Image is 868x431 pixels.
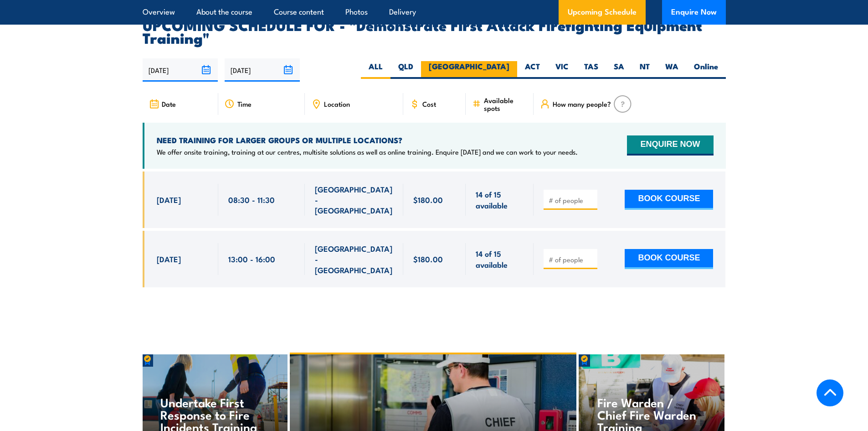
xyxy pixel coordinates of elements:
span: 14 of 15 available [476,248,524,270]
label: ALL [361,61,390,79]
button: ENQUIRE NOW [627,135,713,156]
label: WA [657,61,686,79]
button: BOOK COURSE [625,190,713,210]
label: Online [686,61,726,79]
span: Time [237,100,252,108]
span: Date [162,100,176,108]
input: To date [225,58,300,82]
span: Cost [422,100,436,108]
span: How many people? [553,100,611,108]
label: ACT [517,61,548,79]
span: [DATE] [157,194,181,205]
label: QLD [390,61,421,79]
span: Location [324,100,350,108]
h2: UPCOMING SCHEDULE FOR - "Demonstrate First Attack Firefighting Equipment Training" [143,18,726,44]
label: TAS [576,61,606,79]
input: From date [143,58,218,82]
span: [DATE] [157,254,181,264]
input: # of people [549,196,594,205]
span: [GEOGRAPHIC_DATA] - [GEOGRAPHIC_DATA] [315,184,393,216]
span: $180.00 [413,194,443,205]
span: 08:30 - 11:30 [228,194,275,205]
span: [GEOGRAPHIC_DATA] - [GEOGRAPHIC_DATA] [315,243,393,275]
span: Available spots [484,96,527,112]
label: SA [606,61,632,79]
label: NT [632,61,657,79]
span: 13:00 - 16:00 [228,254,275,264]
label: [GEOGRAPHIC_DATA] [421,61,517,79]
span: 14 of 15 available [476,189,524,210]
h4: NEED TRAINING FOR LARGER GROUPS OR MULTIPLE LOCATIONS? [157,135,578,145]
button: BOOK COURSE [625,249,713,269]
p: We offer onsite training, training at our centres, multisite solutions as well as online training... [157,147,578,156]
input: # of people [549,255,594,264]
span: $180.00 [413,254,443,264]
label: VIC [548,61,576,79]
